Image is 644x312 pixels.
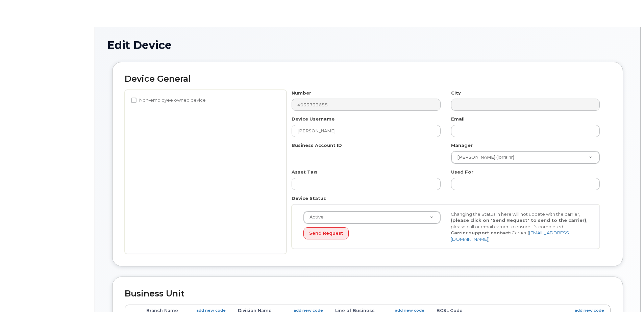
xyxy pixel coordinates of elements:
label: Email [451,116,465,122]
label: Device Status [292,195,326,202]
label: Asset Tag [292,169,317,175]
label: City [451,90,461,96]
a: [EMAIL_ADDRESS][DOMAIN_NAME] [451,230,570,242]
label: Manager [451,142,473,149]
strong: Carrier support contact: [451,230,512,235]
label: Business Account ID [292,142,342,149]
div: Changing the Status in here will not update with the carrier, , please call or email carrier to e... [446,211,593,242]
h2: Business Unit [125,289,611,298]
strong: (please click on "Send Request" to send to the carrier) [451,217,586,223]
h2: Device General [125,74,611,84]
span: [PERSON_NAME] (lorrainr) [453,154,514,160]
label: Number [292,90,311,96]
input: Non-employee owned device [131,98,137,103]
label: Non-employee owned device [131,96,206,104]
a: [PERSON_NAME] (lorrainr) [451,151,599,163]
label: Device Username [292,116,335,122]
a: Active [304,211,440,224]
button: Send Request [303,227,349,240]
span: Active [305,214,324,220]
h1: Edit Device [107,39,628,51]
label: Used For [451,169,473,175]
